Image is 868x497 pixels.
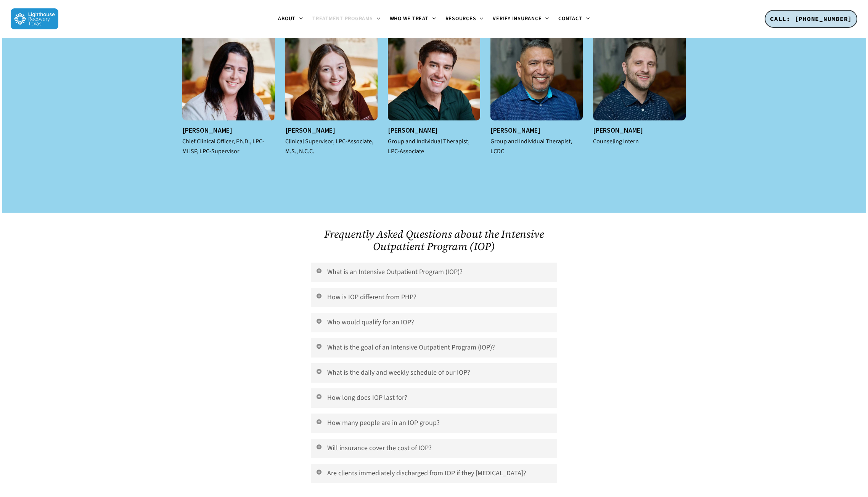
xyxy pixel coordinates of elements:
h5: [PERSON_NAME] [388,126,480,134]
a: Treatment Programs [308,16,385,22]
span: Treatment Programs [312,15,373,22]
a: What is the goal of an Intensive Outpatient Program (IOP)? [311,338,557,358]
span: Resources [445,15,476,22]
span: Who We Treat [390,15,429,22]
a: Verify Insurance [488,16,554,22]
span: Contact [558,15,582,22]
a: Will insurance cover the cost of IOP? [311,439,557,458]
a: CALL: [PHONE_NUMBER] [765,10,857,28]
a: How many people are in an IOP group? [311,414,557,433]
a: Are clients immediately discharged from IOP if they [MEDICAL_DATA]? [311,464,557,483]
a: What is the daily and weekly schedule of our IOP? [311,363,557,383]
span: CALL: [PHONE_NUMBER] [770,15,852,22]
a: Who would qualify for an IOP? [311,313,557,332]
h5: [PERSON_NAME] [490,126,583,134]
i: Chief Clinical Officer, Ph.D., LPC-MHSP, LPC-Supervisor [182,137,264,156]
i: Group and Individual Therapist, LCDC [490,137,572,156]
a: About [273,16,308,22]
a: Resources [441,16,489,22]
h2: Frequently Asked Questions about the Intensive Outpatient Program (IOP) [311,228,557,252]
img: Lighthouse Recovery Texas [11,8,58,29]
span: About [278,15,296,22]
a: How long does IOP last for? [311,388,557,408]
a: Contact [554,16,594,22]
a: Who We Treat [385,16,441,22]
i: Group and Individual Therapist, LPC-Associate [388,137,469,156]
a: What is an Intensive Outpatient Program (IOP)? [311,263,557,282]
i: Counseling Intern [593,137,639,146]
i: Clinical Supervisor, LPC-Associate, M.S., N.C.C. [285,137,373,156]
h5: [PERSON_NAME] [182,126,275,134]
a: How is IOP different from PHP? [311,288,557,307]
span: Verify Insurance [493,15,542,22]
h5: [PERSON_NAME] [593,126,685,134]
h5: [PERSON_NAME] [285,126,378,134]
